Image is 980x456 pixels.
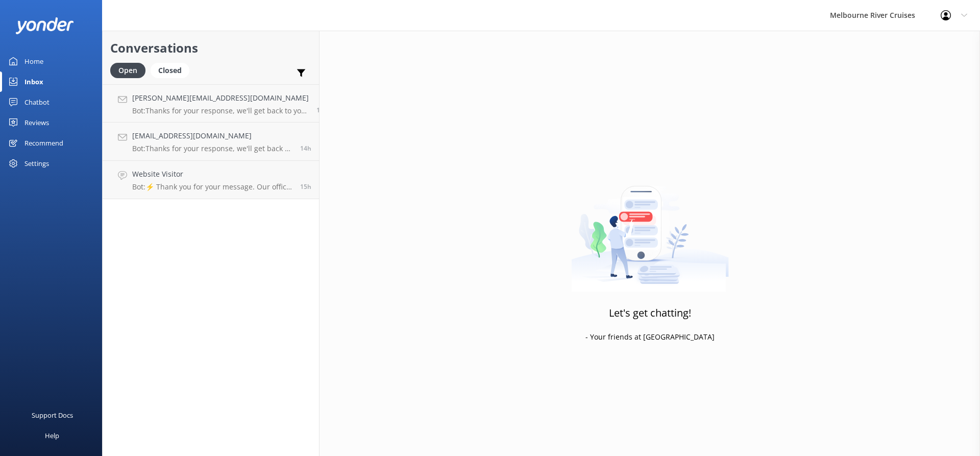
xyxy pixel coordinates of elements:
img: artwork of a man stealing a conversation from at giant smartphone [571,164,729,292]
a: [EMAIL_ADDRESS][DOMAIN_NAME]Bot:Thanks for your response, we'll get back to you as soon as we can... [103,123,319,161]
a: Closed [151,64,194,76]
p: Bot: Thanks for your response, we'll get back to you as soon as we can during opening hours. [132,144,292,153]
span: Aug 26 2025 06:17pm (UTC +10:00) Australia/Sydney [300,144,311,153]
p: Bot: ⚡ Thank you for your message. Our office hours are Mon - Fri 9.30am - 5pm. We'll get back to... [132,182,292,191]
div: Closed [151,63,189,78]
h4: [EMAIL_ADDRESS][DOMAIN_NAME] [132,130,292,141]
div: Recommend [24,133,63,153]
div: Chatbot [24,92,50,112]
a: Website VisitorBot:⚡ Thank you for your message. Our office hours are Mon - Fri 9.30am - 5pm. We'... [103,161,319,199]
img: yonder-white-logo.png [15,17,74,34]
div: Reviews [24,112,49,133]
p: Bot: Thanks for your response, we'll get back to you as soon as we can during opening hours. [132,106,309,115]
a: [PERSON_NAME][EMAIL_ADDRESS][DOMAIN_NAME]Bot:Thanks for your response, we'll get back to you as s... [103,84,319,123]
h4: Website Visitor [132,169,292,180]
div: Support Docs [32,405,73,425]
a: Open [110,64,151,76]
h2: Conversations [110,38,311,58]
span: Aug 26 2025 05:24pm (UTC +10:00) Australia/Sydney [300,182,311,191]
div: Settings [24,153,49,174]
div: Open [110,63,145,78]
h3: Let's get chatting! [609,305,691,321]
span: Aug 27 2025 08:02am (UTC +10:00) Australia/Sydney [316,106,324,114]
div: Inbox [24,71,43,92]
div: Home [24,51,43,71]
p: - Your friends at [GEOGRAPHIC_DATA] [585,331,715,343]
h4: [PERSON_NAME][EMAIL_ADDRESS][DOMAIN_NAME] [132,92,309,104]
div: Help [45,425,59,446]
